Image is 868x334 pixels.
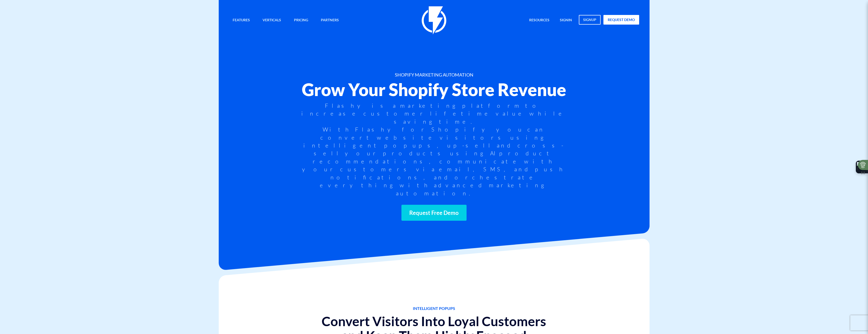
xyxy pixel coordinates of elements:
h2: Grow Your Shopify Store Revenue [229,80,639,99]
a: request demo [603,15,639,25]
h1: SHOPIFY MARKETING AUTOMATION [229,72,639,78]
a: Request Free Demo [401,205,467,221]
p: Flashy is a marketing platform to increase customer lifetime value while saving time. With Flashy... [301,102,567,197]
a: signup [579,15,601,25]
span: Intelligent POPUPS [312,306,556,311]
a: signin [556,15,576,26]
a: Verticals [259,15,285,26]
a: Resources [525,15,553,26]
a: Pricing [290,15,312,26]
a: Features [229,15,254,26]
img: Extension Icon [857,162,867,172]
a: Partners [317,15,343,26]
